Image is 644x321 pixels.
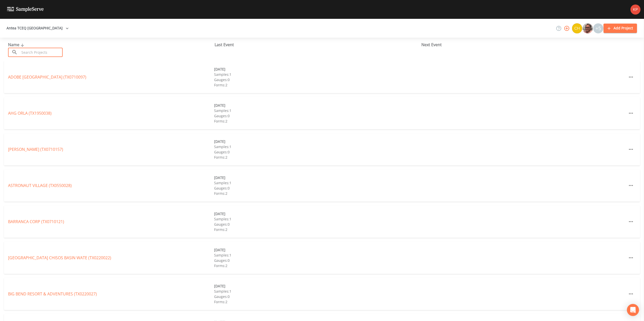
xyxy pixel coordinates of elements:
div: Gauges: 0 [214,258,420,263]
div: Samples: 1 [214,144,420,149]
div: Last Event [215,42,421,48]
div: Forms: 2 [214,82,420,88]
img: e2d790fa78825a4bb76dcb6ab311d44c [583,23,593,33]
div: [DATE] [214,283,420,289]
img: bfb79f8bb3f9c089c8282ca9eb011383 [630,5,640,15]
div: Samples: 1 [214,180,420,185]
a: AHG ORLA (TX1950038) [8,110,52,116]
div: Gauges: 0 [214,222,420,227]
a: BARRANCA CORP (TX0710121) [8,219,64,224]
div: Gauges: 0 [214,77,420,82]
div: Charles Medina [572,23,582,33]
div: +5 [593,23,603,33]
div: Next Event [421,42,628,48]
div: Forms: 2 [214,263,420,268]
div: [DATE] [214,211,420,216]
div: [DATE] [214,247,420,252]
div: Gauges: 0 [214,294,420,299]
div: [DATE] [214,103,420,108]
div: [DATE] [214,175,420,180]
img: logo [7,7,44,12]
div: Mike Franklin [582,23,593,33]
button: Add Project [603,24,637,33]
a: ADOBE [GEOGRAPHIC_DATA] (TX0710097) [8,74,86,80]
button: Antea TCEQ [GEOGRAPHIC_DATA] [5,24,71,33]
div: Gauges: 0 [214,113,420,118]
a: [PERSON_NAME] (TX0710157) [8,147,63,152]
div: Gauges: 0 [214,149,420,155]
div: Forms: 2 [214,118,420,124]
div: Samples: 1 [214,252,420,258]
span: Name [8,42,25,47]
div: [DATE] [214,139,420,144]
a: BIG BEND RESORT & ADVENTURES (TX0220027) [8,291,97,297]
div: [DATE] [214,67,420,72]
div: Open Intercom Messenger [627,304,639,316]
div: Samples: 1 [214,72,420,77]
img: c74b8b8b1c7a9d34f67c5e0ca157ed15 [572,23,582,33]
div: Forms: 2 [214,155,420,160]
div: Forms: 2 [214,299,420,304]
a: ASTRONAUT VILLAGE (TX0550028) [8,183,72,188]
div: Gauges: 0 [214,185,420,191]
div: Forms: 2 [214,227,420,232]
div: Forms: 2 [214,191,420,196]
div: Samples: 1 [214,216,420,222]
div: Samples: 1 [214,108,420,113]
div: Samples: 1 [214,289,420,294]
input: Search Projects [20,48,63,57]
a: [GEOGRAPHIC_DATA] CHISOS BASIN WATE (TX0220022) [8,255,111,261]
